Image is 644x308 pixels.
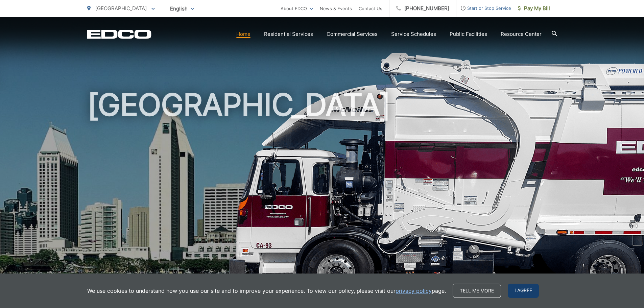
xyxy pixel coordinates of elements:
h1: [GEOGRAPHIC_DATA] [87,88,557,302]
a: Resource Center [501,30,542,38]
a: Contact Us [359,4,382,13]
a: EDCD logo. Return to the homepage. [87,29,151,39]
a: Service Schedules [391,30,436,38]
span: English [165,3,199,15]
a: privacy policy [396,287,432,295]
a: News & Events [320,4,352,13]
a: Home [236,30,251,38]
a: Public Facilities [450,30,487,38]
p: We use cookies to understand how you use our site and to improve your experience. To view our pol... [87,287,446,295]
a: About EDCO [281,4,313,13]
span: I agree [508,284,539,298]
span: [GEOGRAPHIC_DATA] [95,5,147,11]
a: Commercial Services [327,30,378,38]
a: Tell me more [453,284,501,298]
span: Pay My Bill [518,4,550,13]
a: Residential Services [264,30,313,38]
